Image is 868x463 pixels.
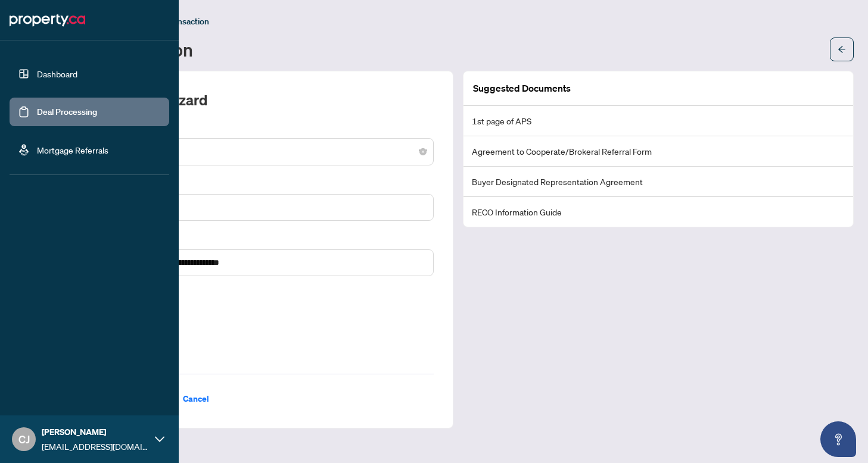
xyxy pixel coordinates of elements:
label: MLS Number [82,180,434,193]
span: CJ [18,431,30,448]
label: Property Address [82,235,434,248]
button: Open asap [820,421,856,457]
label: Exclusive [82,332,434,345]
a: Deal Processing [37,107,97,117]
span: [PERSON_NAME] [42,426,149,439]
li: 1st page of APS [463,106,854,136]
span: [EMAIL_ADDRESS][DOMAIN_NAME] [42,440,149,453]
li: Agreement to Cooperate/Brokeral Referral Form [463,136,854,167]
label: Direct/Indirect Interest [82,290,434,304]
button: Cancel [173,389,219,409]
a: Mortgage Referrals [37,145,108,155]
span: close-circle [419,148,427,155]
span: arrow-left [838,45,846,54]
span: Add Transaction [148,16,209,27]
span: Cancel [183,389,209,408]
li: RECO Information Guide [463,197,854,227]
span: Pre-Con [89,140,427,163]
img: logo [10,11,85,30]
article: Suggested Documents [473,81,571,96]
label: Transaction Type [82,124,434,137]
a: Dashboard [37,68,77,79]
li: Buyer Designated Representation Agreement [463,167,854,197]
